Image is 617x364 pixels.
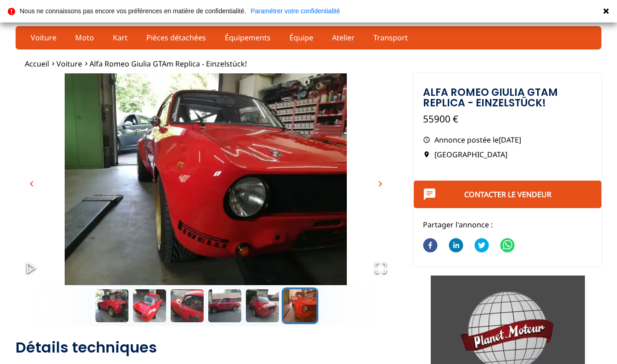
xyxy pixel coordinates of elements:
img: image [16,73,397,285]
a: Transport [367,30,414,45]
a: Moto [69,30,100,45]
button: whatsapp [500,232,515,259]
a: Accueil [25,59,49,69]
button: Go to Slide 3 [169,287,206,324]
a: Voiture [56,59,82,69]
div: Go to Slide 6 [16,73,397,285]
p: 55900 € [423,112,592,126]
a: Alfa Romeo Giulia GTAm Replica - Einzelstück! [89,59,247,69]
a: Contacter le vendeur [464,189,551,199]
button: Go to Slide 1 [94,287,130,324]
a: Voiture [25,30,62,45]
button: Open Fullscreen [365,252,396,285]
button: Play or Pause Slideshow [16,252,47,285]
div: Thumbnail Navigation [16,287,397,324]
a: Kart [107,30,133,45]
p: Partager l'annonce : [423,220,592,230]
button: facebook [423,232,438,259]
p: Annonce postée le [DATE] [423,135,592,145]
p: Nous ne connaissons pas encore vos préférences en matière de confidentialité. [20,8,246,14]
button: Contacter le vendeur [414,181,601,208]
h2: Détails techniques [16,338,397,357]
a: Paramétrer votre confidentialité [250,8,340,14]
button: Go to Slide 4 [206,287,243,324]
button: Go to Slide 5 [244,287,281,324]
a: Atelier [326,30,361,45]
button: Go to Slide 2 [131,287,168,324]
a: Équipements [219,30,277,45]
a: Pièces détachées [140,30,212,45]
button: chevron_left [25,177,39,191]
button: Go to Slide 6 [282,287,318,324]
h1: Alfa Romeo Giulia GTAm Replica - Einzelstück! [423,87,592,108]
span: chevron_left [26,178,37,189]
p: [GEOGRAPHIC_DATA] [423,149,592,160]
button: twitter [474,232,489,259]
button: linkedin [449,232,463,259]
button: chevron_right [373,177,387,191]
span: chevron_right [375,178,386,189]
a: Équipe [283,30,319,45]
